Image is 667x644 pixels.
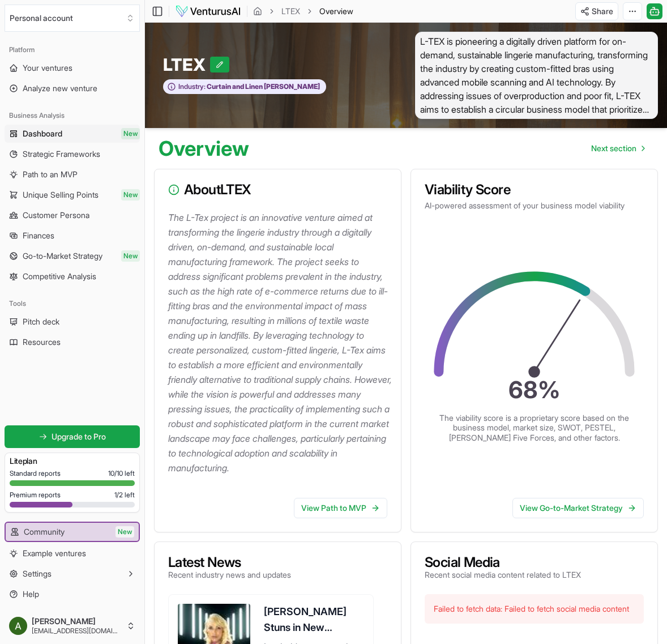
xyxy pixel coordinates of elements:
span: L-TEX is pioneering a digitally driven platform for on-demand, sustainable lingerie manufacturing... [415,32,658,119]
a: CommunityNew [6,523,139,541]
span: Strategic Frameworks [23,148,100,160]
p: The L-Tex project is an innovative venture aimed at transforming the lingerie industry through a ... [168,210,392,475]
span: Analyze new venture [23,83,97,94]
a: View Path to MVP [294,498,387,518]
nav: breadcrumb [253,6,353,17]
p: The viability score is a proprietary score based on the business model, market size, SWOT, PESTEL... [429,413,639,443]
a: Example ventures [5,544,140,562]
span: 1 / 2 left [114,491,135,500]
span: Your ventures [23,62,72,74]
span: Curtain and Linen [PERSON_NAME] [206,82,320,91]
a: Path to an MVP [5,165,140,184]
button: Industry:Curtain and Linen [PERSON_NAME] [163,79,326,95]
a: LTEX [281,6,300,17]
text: 68 % [508,376,560,404]
span: Industry: [178,82,206,91]
a: Competitive Analysis [5,267,140,285]
a: Unique Selling PointsNew [5,186,140,204]
span: Overview [319,6,353,17]
button: Settings [5,565,140,583]
span: [PERSON_NAME] [32,616,122,626]
a: Customer Persona [5,206,140,224]
span: Next section [591,143,636,154]
a: Go-to-Market StrategyNew [5,247,140,265]
button: Select an organization [5,5,140,32]
nav: pagination [582,137,653,160]
span: Pitch deck [23,316,59,327]
div: Tools [5,295,140,313]
span: Customer Persona [23,210,89,221]
h3: Social Media [425,556,581,569]
span: LTEX [163,54,210,75]
span: Finances [23,230,54,241]
h3: Latest News [168,556,291,569]
span: Community [24,526,65,538]
p: Recent social media content related to LTEX [425,569,581,581]
a: Resources [5,333,140,351]
a: Analyze new venture [5,79,140,97]
span: Premium reports [10,491,61,500]
a: Go to next page [582,137,653,160]
span: Example ventures [23,548,86,559]
a: Strategic Frameworks [5,145,140,163]
span: Upgrade to Pro [52,431,106,442]
h3: [PERSON_NAME] Stuns in New Campaign Aiming to ‘Challenge’ the Lingerie Industry [264,604,364,636]
span: Path to an MVP [23,169,78,180]
h3: About LTEX [168,183,387,197]
span: 10 / 10 left [108,469,135,478]
h1: Overview [159,137,249,160]
span: Dashboard [23,128,62,139]
span: Help [23,588,39,600]
a: Pitch deck [5,313,140,331]
a: Finances [5,227,140,245]
span: Unique Selling Points [23,189,99,201]
a: DashboardNew [5,125,140,143]
span: [EMAIL_ADDRESS][DOMAIN_NAME] [32,626,122,636]
a: Your ventures [5,59,140,77]
a: Help [5,585,140,603]
div: Platform [5,41,140,59]
span: Share [592,6,613,17]
span: New [121,189,140,201]
span: Competitive Analysis [23,271,96,282]
h3: Lite plan [10,455,135,467]
span: Standard reports [10,469,61,478]
span: Resources [23,336,61,348]
button: [PERSON_NAME][EMAIL_ADDRESS][DOMAIN_NAME] [5,612,140,639]
span: New [121,128,140,139]
span: Go-to-Market Strategy [23,250,102,262]
div: Failed to fetch data: Failed to fetch social media content [425,594,644,624]
img: ACg8ocJ7KVQOdJaW3PdX8E65e2EZ92JzdNb9v8V4PtX_TGc3q-9WSg=s96-c [9,617,27,635]
span: New [121,250,140,262]
p: Recent industry news and updates [168,569,291,581]
span: Settings [23,568,52,579]
a: Upgrade to Pro [5,425,140,448]
p: AI-powered assessment of your business model viability [425,200,644,211]
img: logo [175,5,241,18]
div: Business Analysis [5,106,140,125]
h3: Viability Score [425,183,644,197]
a: View Go-to-Market Strategy [512,498,644,518]
button: Share [575,2,618,20]
span: New [116,526,134,538]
